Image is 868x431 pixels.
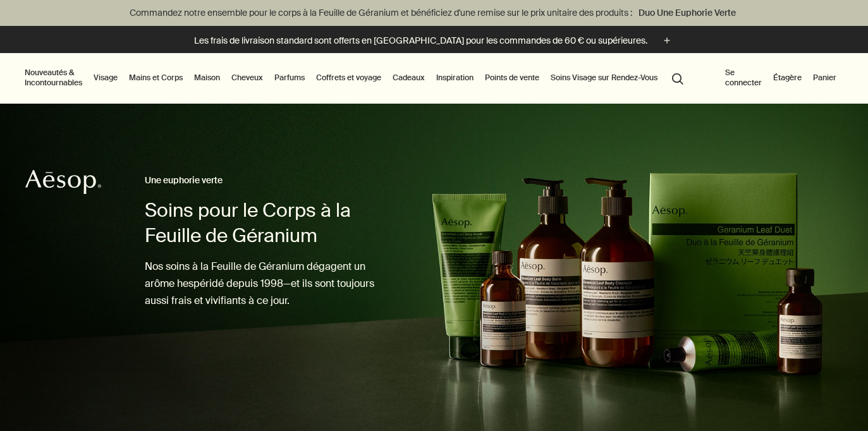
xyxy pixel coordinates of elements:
[145,198,384,248] h1: Soins pour le Corps à la Feuille de Géranium
[194,34,647,47] p: Les frais de livraison standard sont offerts en [GEOGRAPHIC_DATA] pour les commandes de 60 € ou s...
[229,70,266,85] a: Cheveux
[272,70,307,85] a: Parfums
[194,33,674,48] button: Les frais de livraison standard sont offerts en [GEOGRAPHIC_DATA] pour les commandes de 60 € ou s...
[192,70,223,85] a: Maison
[723,53,846,104] nav: supplementary
[810,70,839,85] button: Panier
[723,65,764,90] button: Se connecter
[13,6,855,20] p: Commandez notre ensemble pour le corps à la Feuille de Géranium et bénéficiez d'une remise sur le...
[548,70,660,85] a: Soins Visage sur Rendez-Vous
[126,70,185,85] a: Mains et Corps
[666,66,689,90] button: Lancer une recherche
[25,169,101,195] svg: Aesop
[22,65,85,90] button: Nouveautés & Incontournables
[22,53,716,104] nav: primary
[636,6,738,20] a: Duo Une Euphorie Verte
[482,70,542,85] button: Points de vente
[145,173,384,188] h2: Une euphorie verte
[314,70,384,85] a: Coffrets et voyage
[390,70,427,85] a: Cadeaux
[145,258,384,310] p: Nos soins à la Feuille de Géranium dégagent un arôme hespéridé depuis 1998—et ils sont toujours a...
[771,70,804,85] a: Étagère
[434,70,476,85] a: Inspiration
[91,70,120,85] a: Visage
[22,166,104,201] a: Aesop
